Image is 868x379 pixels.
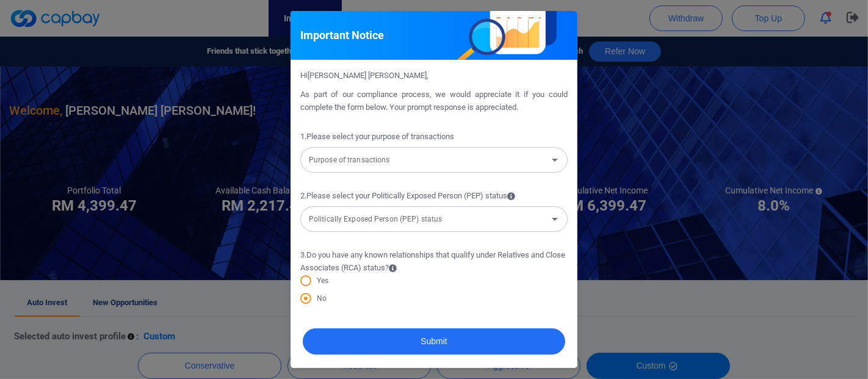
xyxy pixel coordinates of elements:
span: No [311,293,327,304]
span: 1 . Please select your purpose of transactions [300,131,454,143]
p: Hi [PERSON_NAME] [PERSON_NAME] , [300,70,568,82]
span: 2 . Please select your Politically Exposed Person (PEP) status [300,190,515,203]
button: Submit [303,328,565,355]
span: 3 . Do you have any known relationships that qualify under Relatives and Close Associates (RCA) s... [300,249,568,275]
button: Open [546,211,563,228]
button: Open [546,151,563,168]
span: Yes [311,275,328,286]
h5: Important Notice [300,28,384,43]
p: As part of our compliance process, we would appreciate it if you could complete the form below. Y... [300,88,568,114]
